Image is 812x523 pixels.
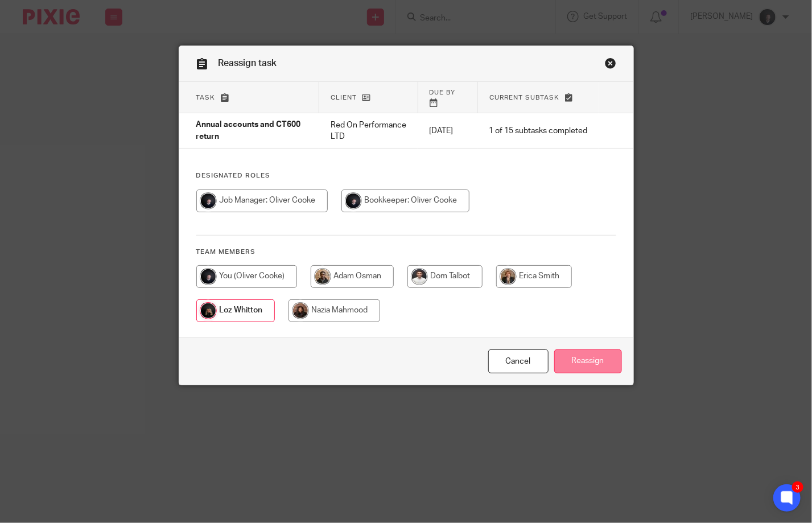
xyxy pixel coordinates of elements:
[792,481,803,493] div: 3
[554,349,622,374] input: Reassign
[489,94,559,101] span: Current subtask
[196,171,616,180] h4: Designated Roles
[605,57,616,73] a: Close this dialog window
[219,59,277,68] span: Reassign task
[196,121,301,141] span: Annual accounts and CT600 return
[196,248,616,257] h4: Team members
[331,120,406,143] p: Red On Performance LTD
[331,94,357,101] span: Client
[196,94,216,101] span: Task
[430,89,456,96] span: Due by
[488,349,549,374] a: Close this dialog window
[429,125,466,137] p: [DATE]
[477,113,599,149] td: 1 of 15 subtasks completed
